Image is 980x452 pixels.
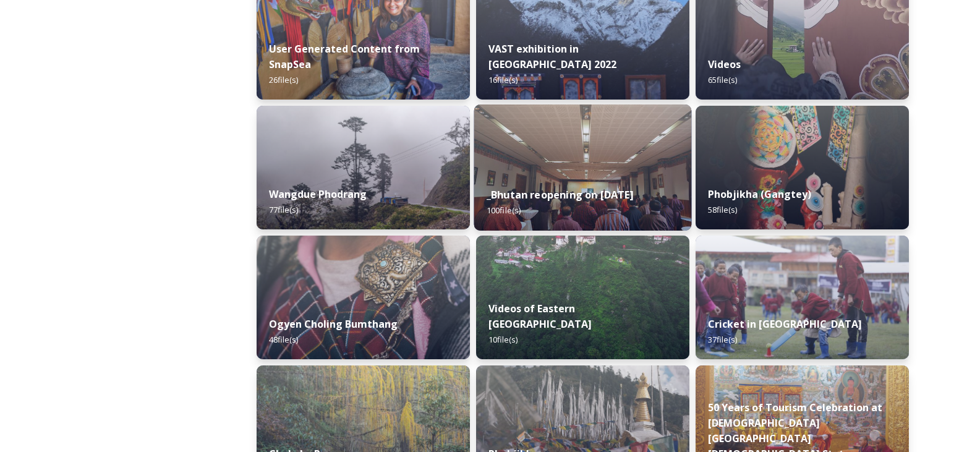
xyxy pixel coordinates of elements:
img: Bhutan%2520Cricket%25201.jpeg [696,236,909,359]
span: 48 file(s) [269,334,298,345]
img: Phobjika%2520by%2520Matt%2520Dutile2.jpg [696,106,909,229]
strong: Cricket in [GEOGRAPHIC_DATA] [708,317,862,331]
span: 10 file(s) [488,334,518,345]
strong: User Generated Content from SnapSea [269,42,420,71]
span: 26 file(s) [269,74,298,85]
img: East%2520Bhutan%2520-%2520Khoma%25204K%2520Color%2520Graded.jpg [476,236,689,359]
span: 16 file(s) [488,74,518,85]
span: 58 file(s) [708,204,737,215]
strong: Phobjikha (Gangtey) [708,187,811,201]
img: Ogyen%2520Choling%2520by%2520Matt%2520Dutile5.jpg [257,236,470,359]
span: 77 file(s) [269,204,298,215]
strong: Videos of Eastern [GEOGRAPHIC_DATA] [488,302,592,331]
strong: VAST exhibition in [GEOGRAPHIC_DATA] 2022 [488,42,616,71]
span: 65 file(s) [708,74,737,85]
strong: Wangdue Phodrang [269,187,367,201]
img: 2022-10-01%252016.15.46.jpg [257,106,470,229]
strong: Videos [708,58,741,71]
strong: Ogyen Choling Bumthang [269,317,398,331]
img: DSC00319.jpg [474,104,692,231]
span: 37 file(s) [708,334,737,345]
strong: _Bhutan reopening on [DATE] [487,188,634,202]
span: 100 file(s) [487,205,521,216]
